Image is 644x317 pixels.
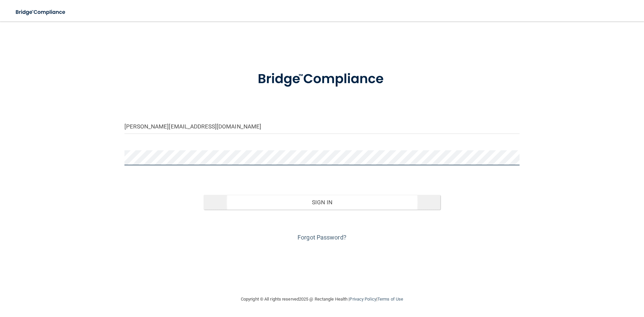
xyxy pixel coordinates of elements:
a: Terms of Use [377,297,403,302]
img: bridge_compliance_login_screen.278c3ca4.svg [10,5,72,19]
button: Sign In [204,195,441,210]
input: Email [124,119,520,134]
div: Copyright © All rights reserved 2025 @ Rectangle Health | | [200,288,444,310]
a: Privacy Policy [350,297,376,302]
a: Forgot Password? [298,234,346,241]
img: bridge_compliance_login_screen.278c3ca4.svg [244,62,400,97]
